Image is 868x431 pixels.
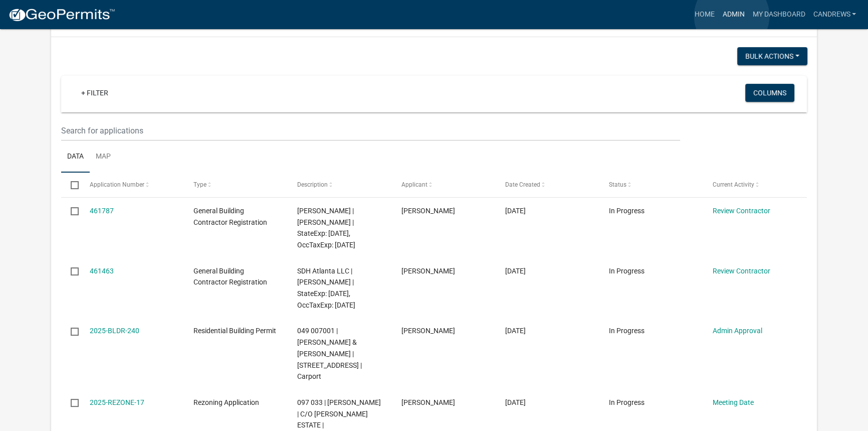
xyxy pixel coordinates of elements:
a: 461463 [90,267,114,275]
datatable-header-cell: Select [61,173,80,197]
datatable-header-cell: Type [184,173,288,197]
span: Type [193,181,206,188]
span: Ross Mundy [401,398,455,406]
datatable-header-cell: Date Created [495,173,599,197]
datatable-header-cell: Current Activity [703,173,807,197]
span: 049 007001 | MAYFIELD LARRY H II & MARCUS J RAINWATER | 277 LOBLOLLY DR | Carport [297,327,362,380]
a: Review Contractor [713,207,770,215]
a: 2025-BLDR-240 [90,327,139,335]
a: + Filter [73,84,116,102]
span: 08/10/2025 [505,207,526,215]
a: 461787 [90,207,114,215]
span: Date Created [505,181,540,188]
span: In Progress [609,267,644,275]
a: Home [690,5,718,24]
span: In Progress [609,398,644,406]
span: Application Number [90,181,144,188]
a: 2025-REZONE-17 [90,398,144,406]
span: 08/08/2025 [505,327,526,335]
a: Data [61,141,90,173]
span: Description [297,181,328,188]
a: Admin Approval [713,327,762,335]
datatable-header-cell: Application Number [80,173,184,197]
a: Admin [718,5,748,24]
span: Status [609,181,626,188]
datatable-header-cell: Applicant [391,173,495,197]
span: Applicant [401,181,427,188]
span: Justin [401,267,455,275]
span: General Building Contractor Registration [193,207,267,226]
span: Rezoning Application [193,398,259,406]
span: General Building Contractor Registration [193,267,267,286]
span: In Progress [609,327,644,335]
a: candrews [809,5,860,24]
a: Meeting Date [713,398,754,406]
button: Columns [745,84,794,102]
span: CHIN HO YI [401,207,455,215]
span: CHIN HO YI | CHIN YI | StateExp: 06/30/2026, OccTaxExp: 12/31/2025 [297,207,355,249]
span: Larry Mayfield [401,327,455,335]
button: Bulk Actions [737,47,807,65]
a: Map [90,141,117,173]
span: 08/09/2025 [505,267,526,275]
span: In Progress [609,207,644,215]
span: Residential Building Permit [193,327,276,335]
a: My Dashboard [748,5,809,24]
datatable-header-cell: Status [599,173,703,197]
span: 08/07/2025 [505,398,526,406]
a: Review Contractor [713,267,770,275]
span: Current Activity [713,181,754,188]
input: Search for applications [61,120,681,141]
span: SDH Atlanta LLC | Justin Adkins | StateExp: 06/30/2026, OccTaxExp: 12/31/2025 [297,267,355,309]
datatable-header-cell: Description [288,173,391,197]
